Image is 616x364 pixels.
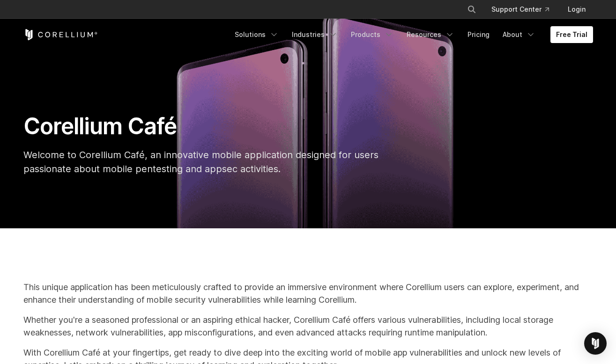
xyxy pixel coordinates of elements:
a: About [497,26,541,43]
a: Resources [401,26,460,43]
div: Navigation Menu [229,26,593,43]
div: Open Intercom Messenger [584,332,607,355]
div: Navigation Menu [456,1,593,18]
button: Search [463,1,480,18]
a: Products [345,26,399,43]
p: This unique application has been meticulously crafted to provide an immersive environment where C... [23,281,593,306]
p: Whether you're a seasoned professional or an aspiring ethical hacker, Corellium Café offers vario... [23,313,593,339]
a: Login [560,1,593,18]
a: Free Trial [550,26,593,43]
a: Corellium Home [23,29,98,40]
h1: Corellium Café [23,112,397,140]
a: Support Center [484,1,557,18]
a: Solutions [229,26,284,43]
p: Welcome to Corellium Café, an innovative mobile application designed for users passionate about m... [23,148,397,176]
a: Industries [286,26,343,43]
a: Pricing [462,26,495,43]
